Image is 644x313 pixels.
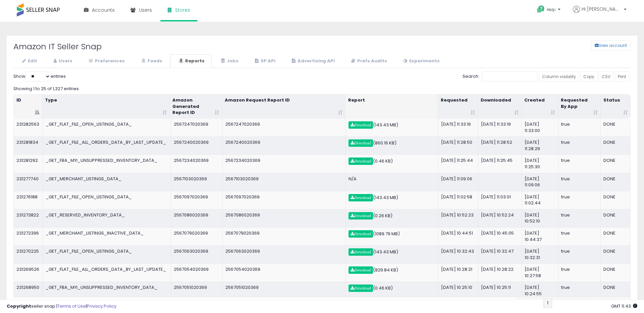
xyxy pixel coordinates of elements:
[43,119,171,136] td: _GET_FLAT_FILE_OPEN_LISTINGS_DATA_
[602,74,610,79] span: CSV
[438,95,478,119] th: Requested: activate to sort column ascending
[558,95,601,119] th: Requested By App: activate to sort column ascending
[601,281,630,300] td: DONE
[522,95,558,119] th: Created: activate to sort column ascending
[591,41,631,51] button: View account
[601,209,630,227] td: DONE
[601,245,630,263] td: DONE
[395,54,447,68] a: Experiments
[351,159,371,163] span: Download
[558,136,601,154] td: true
[346,173,438,191] td: N/A
[618,74,626,79] span: Print
[438,136,478,154] td: [DATE] 11:28:50
[573,6,627,21] a: Hi [PERSON_NAME]
[482,71,537,81] input: Search:
[438,281,478,300] td: [DATE] 10:25:10
[14,245,43,263] td: 231270225
[171,227,223,245] td: 2567079020369
[601,263,630,281] td: DONE
[223,173,346,191] td: 2567103020369
[346,263,438,281] td: (829.84 KB)
[14,95,42,119] th: ID: activate to sort column descending
[601,119,630,136] td: DONE
[14,191,43,209] td: 231276188
[13,71,66,81] label: Show entries
[522,263,558,281] td: [DATE] 10:27:58
[558,191,601,209] td: true
[348,230,373,238] a: Download
[223,227,346,245] td: 2567079020369
[478,95,522,119] th: Downloaded: activate to sort column ascending
[614,298,631,308] a: Next
[615,71,629,82] a: Print
[346,281,438,300] td: (0.46 KB)
[438,173,478,191] td: [DATE] 11:09:06
[8,42,270,51] h2: Amazon IT Seller Snap
[558,119,601,136] td: true
[522,119,558,136] td: [DATE] 11:33:00
[478,245,522,263] td: [DATE] 10:32:47
[522,154,558,173] td: [DATE] 11:25:30
[348,248,373,256] a: Download
[14,263,43,281] td: 231269526
[522,191,558,209] td: [DATE] 11:02:44
[171,173,223,191] td: 2567103020369
[43,227,171,245] td: _GET_MERCHANT_LISTINGS_INACTIVE_DATA_
[42,95,170,119] th: Type: activate to sort column ascending
[43,136,171,154] td: _GET_FLAT_FILE_ALL_ORDERS_DATA_BY_LAST_UPDATE_
[171,154,223,173] td: 2567234020369
[601,95,630,119] th: Status: activate to sort column ascending
[345,95,438,119] th: Report
[92,7,115,13] span: Accounts
[171,209,223,227] td: 2567086020369
[591,298,601,308] a: …
[346,191,438,209] td: (143.43 MB)
[171,191,223,209] td: 2567097020369
[351,123,371,127] span: Download
[478,191,522,209] td: [DATE] 11:03:01
[13,54,44,68] a: Edit
[348,139,373,147] a: Download
[87,303,116,309] a: Privacy Policy
[522,227,558,245] td: [DATE] 10:44:37
[7,303,116,310] div: seller snap | |
[223,136,346,154] td: 2567240020369
[43,209,171,227] td: _GET_RESERVED_INVENTORY_DATA_
[351,268,371,272] span: Download
[171,263,223,281] td: 2567054020369
[351,232,371,236] span: Download
[601,136,630,154] td: DONE
[43,263,171,281] td: _GET_FLAT_FILE_ALL_ORDERS_DATA_BY_LAST_UPDATE_
[351,250,371,254] span: Download
[13,83,631,92] div: Showing 1 to 25 of 1,327 entries
[223,281,346,300] td: 2567051020369
[223,209,346,227] td: 2567086020369
[522,136,558,154] td: [DATE] 11:28:29
[522,245,558,263] td: [DATE] 10:32:31
[14,136,43,154] td: 231281834
[43,191,171,209] td: _GET_FLAT_FILE_OPEN_LISTINGS_DATA_
[438,119,478,136] td: [DATE] 11:33:16
[346,209,438,227] td: (0.26 KB)
[45,54,79,68] a: Users
[547,7,556,12] span: Help
[139,7,152,13] span: Users
[611,303,637,309] span: 2025-10-8 11:43 GMT
[463,71,537,81] label: Search:
[348,266,373,274] a: Download
[212,54,246,68] a: Jobs
[558,245,601,263] td: true
[170,95,222,119] th: Amazon Generated Report ID: activate to sort column ascending
[601,154,630,173] td: DONE
[583,74,594,79] span: Copy
[438,154,478,173] td: [DATE] 11:25:44
[348,158,373,165] a: Download
[537,5,545,13] i: Get Help
[14,154,43,173] td: 231281292
[601,191,630,209] td: DONE
[43,173,171,191] td: _GET_MERCHANT_LISTINGS_DATA_
[14,227,43,245] td: 231272396
[351,286,371,290] span: Download
[43,245,171,263] td: _GET_FLAT_FILE_OPEN_LISTINGS_DATA_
